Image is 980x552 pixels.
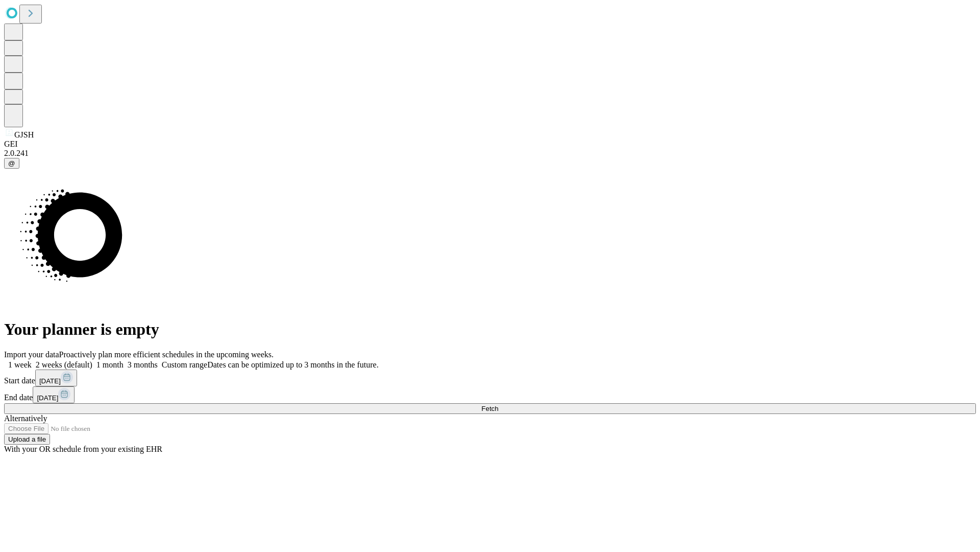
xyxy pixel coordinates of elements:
span: [DATE] [39,377,61,385]
div: 2.0.241 [4,149,976,158]
div: End date [4,386,976,403]
span: @ [8,159,15,167]
span: 2 weeks (default) [36,360,92,369]
div: Start date [4,370,976,386]
span: Proactively plan more efficient schedules in the upcoming weeks. [59,350,274,359]
button: [DATE] [33,386,75,403]
button: Upload a file [4,434,50,445]
span: Dates can be optimized up to 3 months in the future. [207,360,378,369]
span: Import your data [4,350,59,359]
span: With your OR schedule from your existing EHR [4,445,162,453]
span: 1 month [96,360,124,369]
button: [DATE] [35,370,77,386]
h1: Your planner is empty [4,320,976,339]
button: Fetch [4,403,976,414]
button: @ [4,158,19,169]
span: 3 months [128,360,158,369]
span: 1 week [8,360,32,369]
span: [DATE] [37,394,58,402]
span: Fetch [481,405,498,412]
span: Alternatively [4,414,47,423]
div: GEI [4,140,976,149]
span: Custom range [162,360,207,369]
span: GJSH [14,130,34,139]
